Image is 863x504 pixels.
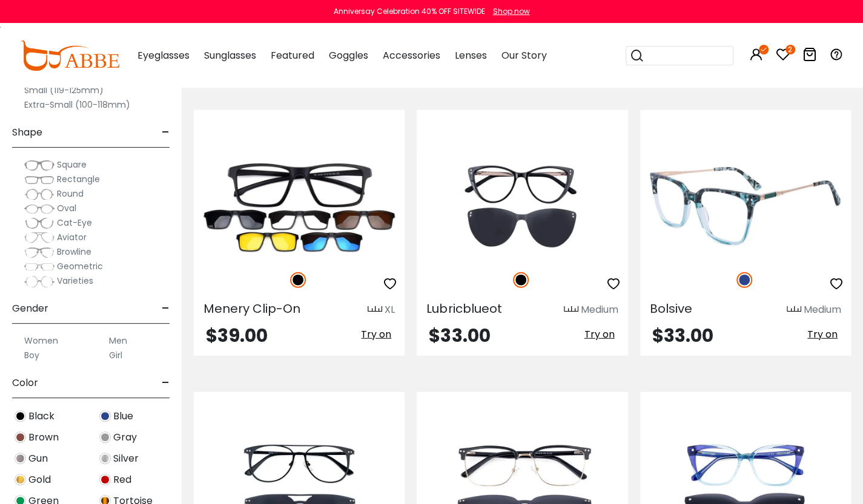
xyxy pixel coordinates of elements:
span: - [162,118,170,147]
img: Black Menery Clip-On - TR ,Clipon [194,154,405,259]
span: Lenses [455,48,487,62]
span: Color [12,368,38,398]
span: Eyeglasses [137,48,190,62]
span: Geometric [57,260,103,272]
img: abbeglasses.com [20,41,119,71]
span: Cat-Eye [57,217,92,229]
label: Small (119-125mm) [24,83,104,97]
label: Women [24,333,58,348]
span: Brown [28,430,59,445]
img: Geometric.png [24,261,55,273]
span: Oval [57,202,76,214]
img: size ruler [564,306,578,315]
span: Our Story [501,48,547,62]
img: Black [15,410,26,422]
span: Gender [12,294,48,323]
i: 2 [785,45,795,54]
img: Brown [15,431,26,443]
button: Try on [581,327,618,342]
img: Blue [99,410,111,422]
span: $39.00 [206,322,268,349]
img: Oval.png [24,203,55,215]
img: Gray [99,431,111,443]
img: Browline.png [24,246,55,258]
img: size ruler [787,306,801,315]
span: Menery Clip-On [203,300,300,317]
img: Silver [99,453,111,464]
span: $33.00 [652,322,713,349]
img: Cat-Eye.png [24,217,55,229]
span: $33.00 [429,322,490,349]
label: Girl [109,348,122,362]
span: Bolsive [650,300,692,317]
img: size ruler [368,306,382,315]
span: Black [28,409,55,424]
span: Gold [28,473,51,487]
img: Aviator.png [24,232,55,244]
img: Black [290,272,306,288]
label: Boy [24,348,39,362]
label: Extra-Small (100-118mm) [24,97,130,112]
span: Silver [113,451,139,466]
div: XL [385,303,395,317]
img: Blue [736,272,752,288]
img: Gun [15,453,26,464]
div: Shop now [493,6,530,17]
span: - [162,368,170,398]
span: - [162,294,170,323]
img: Black [513,272,529,288]
img: Gold [15,474,26,485]
span: Rectangle [57,173,100,185]
div: Anniversay Celebration 40% OFF SITEWIDE [334,6,485,17]
label: Men [109,333,127,348]
span: Round [57,188,84,200]
span: Gray [113,430,137,445]
span: Try on [361,327,391,341]
span: Blue [113,409,133,424]
img: Varieties.png [24,275,55,288]
div: Medium [581,303,618,317]
span: Featured [271,48,314,62]
span: Sunglasses [204,48,256,62]
span: Lubricblueot [426,300,501,317]
img: Red [99,474,111,485]
a: Shop now [487,6,530,16]
span: Try on [584,327,615,341]
span: Gun [28,451,48,466]
img: Round.png [24,188,55,200]
span: Aviator [57,231,87,243]
button: Try on [357,327,395,342]
span: Varieties [57,275,93,287]
span: Red [113,473,131,487]
div: Medium [804,303,841,317]
span: Shape [12,118,42,147]
img: Blue Bolsive - Acetate,Metal ,clip on [640,154,851,259]
span: Accessories [383,48,440,62]
span: Browline [57,246,91,258]
span: Square [57,159,87,171]
span: Try on [807,327,838,341]
img: Black Lubricblueot - Acetate,Metal ,clip on [417,154,627,259]
img: Rectangle.png [24,174,55,186]
span: Goggles [329,48,368,62]
img: Square.png [24,159,55,171]
button: Try on [804,327,841,342]
a: 2 [776,50,790,64]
